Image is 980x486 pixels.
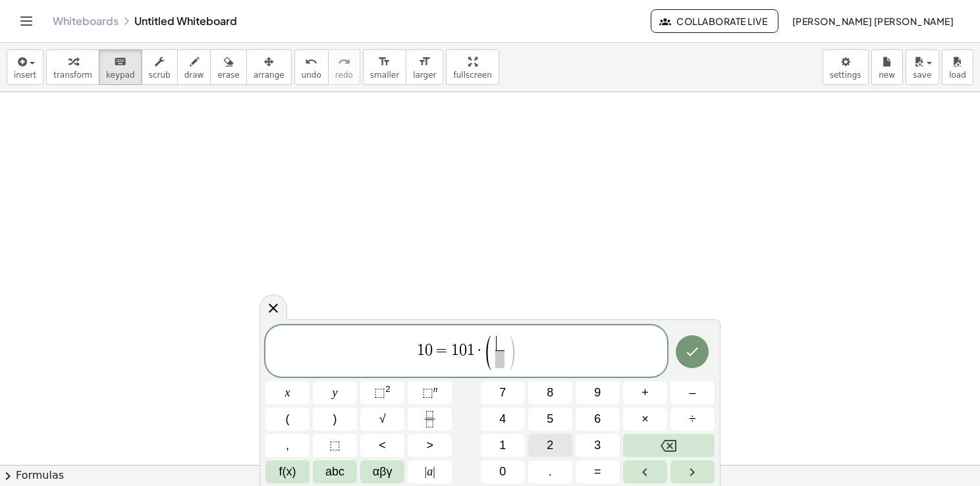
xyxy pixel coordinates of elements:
button: undoundo [294,49,329,85]
span: x [285,384,290,402]
button: Square root [360,408,404,431]
span: keypad [106,70,135,80]
span: 5 [547,410,553,428]
span: | [433,465,435,478]
button: redoredo [328,49,360,85]
button: insert [7,49,43,85]
button: load [942,49,973,85]
button: Minus [670,381,715,404]
span: 0 [459,342,467,358]
span: arrange [254,70,285,80]
button: 7 [481,381,525,404]
button: x [265,381,310,404]
span: [PERSON_NAME] [PERSON_NAME] [792,15,954,27]
i: undo [305,54,317,70]
button: Collaborate Live [651,9,778,33]
span: 9 [594,384,601,402]
span: = [594,463,601,481]
button: 8 [528,381,572,404]
span: f(x) [279,463,296,481]
sup: n [433,384,438,394]
button: Times [623,408,667,431]
span: 2 [547,437,553,454]
span: fullscreen [453,70,491,80]
button: keyboardkeypad [99,49,142,85]
span: – [689,384,695,402]
button: transform [46,49,99,85]
a: Whiteboards [53,14,119,28]
button: fullscreen [446,49,499,85]
button: Backspace [623,434,715,457]
button: format_sizelarger [406,49,443,85]
button: Less than [360,434,404,457]
span: transform [53,70,92,80]
span: Collaborate Live [662,15,767,27]
i: format_size [378,54,391,70]
span: = [433,342,452,358]
span: ⬚ [422,386,433,399]
span: new [879,70,895,80]
span: ⬚ [374,386,385,399]
button: Superscript [408,381,452,404]
button: 4 [481,408,525,431]
button: 5 [528,408,572,431]
button: scrub [142,49,178,85]
span: scrub [149,70,171,80]
span: ) [333,410,337,428]
span: ÷ [690,410,696,428]
span: 1 [499,437,506,454]
span: 3 [594,437,601,454]
button: new [871,49,903,85]
span: larger [413,70,436,80]
button: . [528,460,572,483]
button: , [265,434,310,457]
span: 1 [451,342,459,358]
button: Divide [670,408,715,431]
span: a [425,463,435,481]
span: √ [379,410,386,428]
button: Done [676,335,709,368]
span: ) [506,333,516,371]
button: Plus [623,381,667,404]
span: ( [483,333,493,371]
span: ⬚ [329,437,340,454]
button: y [313,381,357,404]
button: Squared [360,381,404,404]
span: load [949,70,966,80]
sup: 2 [385,384,391,394]
span: 1 [467,342,475,358]
span: smaller [370,70,399,80]
span: insert [14,70,36,80]
span: save [913,70,931,80]
button: 3 [576,434,620,457]
button: 2 [528,434,572,457]
button: Alphabet [313,460,357,483]
span: 8 [547,384,553,402]
i: keyboard [114,54,126,70]
span: abc [325,463,344,481]
span: undo [302,70,321,80]
span: | [425,465,427,478]
button: [PERSON_NAME] [PERSON_NAME] [781,9,964,33]
span: ​ [496,336,503,350]
span: > [426,437,433,454]
button: Placeholder [313,434,357,457]
button: Functions [265,460,310,483]
button: ( [265,408,310,431]
button: 1 [481,434,525,457]
button: draw [177,49,211,85]
span: y [333,384,338,402]
button: 9 [576,381,620,404]
i: format_size [418,54,431,70]
span: . [549,463,552,481]
button: Equals [576,460,620,483]
i: redo [338,54,350,70]
button: Left arrow [623,460,667,483]
button: Absolute value [408,460,452,483]
span: , [286,437,289,454]
span: 7 [499,384,506,402]
button: arrange [246,49,292,85]
span: 0 [499,463,506,481]
button: Right arrow [670,460,715,483]
span: draw [184,70,204,80]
